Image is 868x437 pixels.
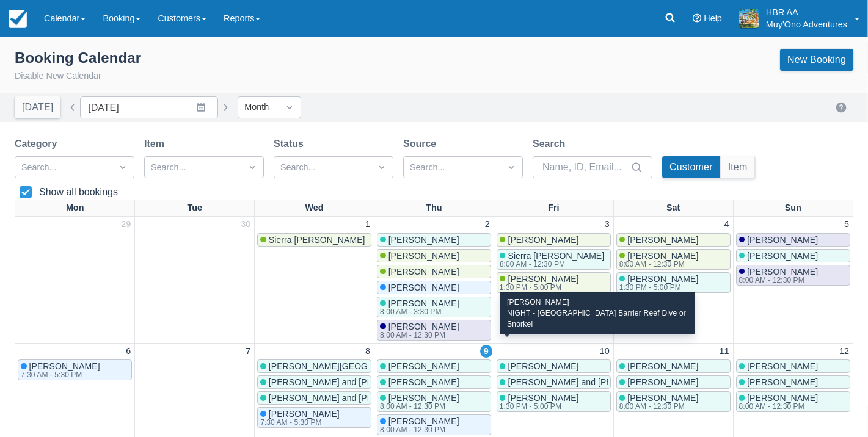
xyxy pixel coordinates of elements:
[15,49,141,67] div: Booking Calendar
[380,403,457,410] div: 8:00 AM - 12:30 PM
[380,331,457,339] div: 8:00 AM - 12:30 PM
[497,272,611,293] a: [PERSON_NAME]1:30 PM - 5:00 PM
[497,375,611,389] a: [PERSON_NAME] and [PERSON_NAME]
[269,409,340,419] span: [PERSON_NAME]
[274,137,308,151] label: Status
[380,426,457,433] div: 8:00 AM - 12:30 PM
[616,391,731,412] a: [PERSON_NAME]8:00 AM - 12:30 PM
[662,156,720,178] button: Customer
[377,297,491,317] a: [PERSON_NAME]8:00 AM - 3:30 PM
[739,276,816,284] div: 8:00 AM - 12:30 PM
[533,137,570,151] label: Search
[508,235,578,245] span: [PERSON_NAME]
[388,393,459,403] span: [PERSON_NAME]
[377,281,491,294] a: [PERSON_NAME]
[508,393,578,403] span: [PERSON_NAME]
[377,233,491,247] a: [PERSON_NAME]
[377,320,491,341] a: [PERSON_NAME]8:00 AM - 12:30 PM
[619,284,696,291] div: 1:30 PM - 5:00 PM
[747,361,818,371] span: [PERSON_NAME]
[388,235,459,245] span: [PERSON_NAME]
[747,393,818,403] span: [PERSON_NAME]
[736,233,850,247] a: [PERSON_NAME]
[388,361,459,371] span: [PERSON_NAME]
[257,391,371,405] a: [PERSON_NAME] and [PERSON_NAME]
[627,393,698,403] span: [PERSON_NAME]
[380,308,457,316] div: 8:00 AM - 3:30 PM
[376,161,388,173] span: Dropdown icon
[388,416,459,426] span: [PERSON_NAME]
[483,218,492,231] a: 2
[627,251,698,261] span: [PERSON_NAME]
[627,361,698,371] span: [PERSON_NAME]
[507,308,688,330] div: NIGHT - [GEOGRAPHIC_DATA] Barrier Reef Dive or Snorkel
[377,375,491,389] a: [PERSON_NAME]
[144,137,169,151] label: Item
[619,261,696,268] div: 8:00 AM - 12:30 PM
[766,6,847,18] p: HBR AA
[500,284,577,291] div: 1:30 PM - 5:00 PM
[29,361,100,371] span: [PERSON_NAME]
[717,345,732,358] a: 11
[377,391,491,412] a: [PERSON_NAME]8:00 AM - 12:30 PM
[21,371,98,378] div: 7:30 AM - 5:30 PM
[597,345,612,358] a: 10
[722,218,732,231] a: 4
[388,377,459,387] span: [PERSON_NAME]
[627,377,698,387] span: [PERSON_NAME]
[257,407,371,428] a: [PERSON_NAME]7:30 AM - 5:30 PM
[780,49,853,71] a: New Booking
[15,70,101,83] button: Disable New Calendar
[388,298,459,308] span: [PERSON_NAME]
[616,359,731,373] a: [PERSON_NAME]
[616,233,731,247] a: [PERSON_NAME]
[736,375,850,389] a: [PERSON_NAME]
[542,156,628,178] input: Name, ID, Email...
[736,391,850,412] a: [PERSON_NAME]8:00 AM - 12:30 PM
[257,233,371,247] a: Sierra [PERSON_NAME]
[123,345,133,358] a: 6
[269,393,430,403] span: [PERSON_NAME] and [PERSON_NAME]
[423,200,444,216] a: Thu
[505,161,517,173] span: Dropdown icon
[508,361,578,371] span: [PERSON_NAME]
[388,251,459,261] span: [PERSON_NAME]
[39,186,118,198] div: Show all bookings
[704,13,722,23] span: Help
[497,359,611,373] a: [PERSON_NAME]
[15,137,62,151] label: Category
[500,261,602,268] div: 8:00 AM - 12:30 PM
[119,218,133,231] a: 29
[260,419,337,426] div: 7:30 AM - 5:30 PM
[283,101,296,114] span: Dropdown icon
[480,345,492,358] a: 9
[377,359,491,373] a: [PERSON_NAME]
[363,345,373,358] a: 8
[736,359,850,373] a: [PERSON_NAME]
[246,161,258,173] span: Dropdown icon
[747,267,818,276] span: [PERSON_NAME]
[377,265,491,278] a: [PERSON_NAME]
[693,14,701,23] i: Help
[627,274,698,284] span: [PERSON_NAME]
[303,200,326,216] a: Wed
[64,200,87,216] a: Mon
[619,403,696,410] div: 8:00 AM - 12:30 PM
[269,361,429,371] span: [PERSON_NAME][GEOGRAPHIC_DATA]
[269,235,365,245] span: Sierra [PERSON_NAME]
[602,218,612,231] a: 3
[627,235,698,245] span: [PERSON_NAME]
[377,249,491,262] a: [PERSON_NAME]
[842,218,852,231] a: 5
[616,249,731,270] a: [PERSON_NAME]8:00 AM - 12:30 PM
[747,377,818,387] span: [PERSON_NAME]
[739,9,759,28] img: A20
[269,377,430,387] span: [PERSON_NAME] and [PERSON_NAME]
[244,101,272,114] div: Month
[782,200,804,216] a: Sun
[9,10,27,28] img: checkfront-main-nav-mini-logo.png
[238,218,253,231] a: 30
[500,403,577,410] div: 1:30 PM - 5:00 PM
[403,137,441,151] label: Source
[508,377,669,387] span: [PERSON_NAME] and [PERSON_NAME]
